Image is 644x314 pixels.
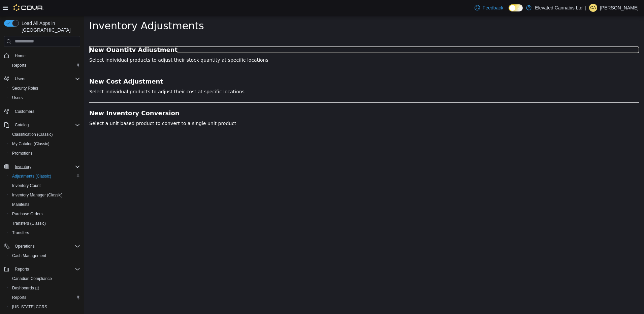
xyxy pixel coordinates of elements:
span: Classification (Classic) [9,130,80,138]
button: Canadian Compliance [7,274,83,283]
button: Users [7,93,83,102]
span: Security Roles [9,84,80,92]
a: Manifests [9,200,32,209]
span: Home [15,53,26,59]
button: Cash Management [7,251,83,260]
span: Adjustments (Classic) [12,174,51,179]
button: Adjustments (Classic) [7,171,83,181]
img: Cova [13,4,43,11]
span: Load All Apps in [GEOGRAPHIC_DATA] [19,20,80,33]
span: Feedback [483,4,503,11]
a: Dashboards [7,283,83,293]
span: Operations [12,242,80,250]
span: Users [12,75,80,83]
button: Transfers (Classic) [7,219,83,228]
p: Elevated Cannabis Ltd [535,4,582,12]
span: Transfers (Classic) [12,221,46,226]
span: Dark Mode [509,11,509,12]
p: | [585,4,586,12]
h3: New Cost Adjustment [5,62,555,69]
a: Inventory Count [9,182,43,190]
a: Promotions [9,149,35,157]
div: Cherie Aldridge [589,4,597,12]
span: Inventory Adjustments [5,4,120,16]
a: Customers [12,107,37,116]
span: Security Roles [12,86,38,91]
a: Canadian Compliance [9,275,55,283]
a: Inventory Manager (Classic) [9,191,65,199]
span: Promotions [12,151,33,156]
button: Inventory Manager (Classic) [7,190,83,200]
a: Security Roles [9,84,41,92]
span: Catalog [12,121,80,129]
a: Classification (Classic) [9,130,56,138]
span: [US_STATE] CCRS [12,304,47,310]
button: Users [1,74,83,84]
button: Reports [12,265,32,273]
button: Inventory [1,162,83,171]
span: Promotions [9,149,80,157]
span: Reports [12,295,26,300]
a: Adjustments (Classic) [9,172,54,180]
a: Home [12,52,28,60]
span: Purchase Orders [12,211,43,217]
button: Classification (Classic) [7,130,83,139]
button: Inventory [12,163,34,171]
span: My Catalog (Classic) [12,141,50,147]
span: Home [12,52,80,60]
span: Users [9,94,80,102]
a: Feedback [472,1,506,14]
span: CA [590,4,596,12]
a: Transfers (Classic) [9,219,49,227]
button: Home [1,51,83,61]
button: Reports [7,293,83,302]
span: Inventory Manager (Classic) [9,191,80,199]
span: Transfers [9,229,80,237]
button: Transfers [7,228,83,238]
a: Dashboards [9,284,42,292]
p: Select a unit based product to convert to a single unit product [5,104,555,111]
span: Manifests [9,200,80,209]
span: Inventory Count [9,182,80,190]
span: Reports [12,63,26,68]
button: Purchase Orders [7,209,83,219]
a: Purchase Orders [9,210,45,218]
span: My Catalog (Classic) [9,140,80,148]
a: [US_STATE] CCRS [9,303,50,311]
span: Classification (Classic) [12,132,53,137]
button: Promotions [7,149,83,158]
a: New Inventory Conversion [5,94,555,101]
button: Customers [1,106,83,116]
button: Manifests [7,200,83,209]
span: Transfers [12,230,29,235]
button: Operations [12,242,37,250]
a: Transfers [9,229,32,237]
span: Users [12,95,23,100]
span: Reports [12,265,80,273]
a: New Quantity Adjustment [5,31,555,37]
span: Manifests [12,202,29,207]
span: Transfers (Classic) [9,219,80,227]
button: Inventory Count [7,181,83,190]
span: Inventory [15,164,31,169]
span: Purchase Orders [9,210,80,218]
span: Washington CCRS [9,303,80,311]
span: Customers [15,109,34,114]
span: Operations [15,244,35,249]
span: Cash Management [9,252,80,260]
span: Customers [12,107,80,116]
a: Cash Management [9,252,49,260]
button: Catalog [1,120,83,130]
span: Canadian Compliance [12,276,52,281]
span: Reports [9,293,80,302]
button: Catalog [12,121,31,129]
span: Canadian Compliance [9,275,80,283]
span: Inventory [12,163,80,171]
span: Catalog [15,122,29,128]
button: Operations [1,242,83,251]
span: Reports [15,266,29,272]
span: Dashboards [12,285,39,291]
span: Dashboards [9,284,80,292]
